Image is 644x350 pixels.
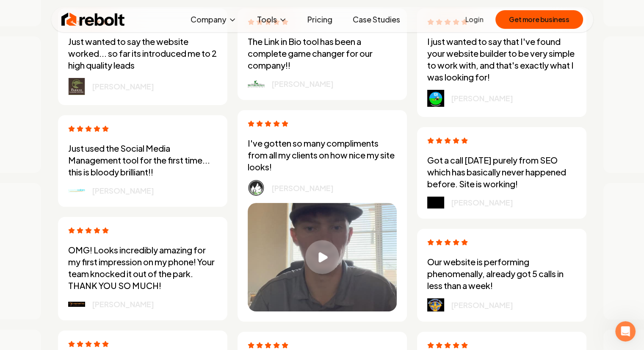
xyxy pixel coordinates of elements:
img: logo [68,189,85,193]
p: [PERSON_NAME] [271,182,334,194]
button: Play video [248,203,397,311]
p: [PERSON_NAME] [271,78,334,90]
button: Company [184,11,243,28]
a: Pricing [301,11,339,28]
p: I just wanted to say that I've found your website builder to be very simple to work with, and tha... [427,36,576,83]
a: Login [465,14,484,25]
img: logo [68,78,85,95]
img: logo [248,80,265,88]
p: OMG! Looks incredibly amazing for my first impression on my phone! Your team knocked it out of th... [68,244,217,292]
img: logo [248,180,265,196]
p: [PERSON_NAME] [92,81,154,92]
img: logo [427,298,444,311]
button: Get more business [495,10,583,29]
p: [PERSON_NAME] [92,185,154,197]
p: Our website is performing phenomenally, already got 5 calls in less than a week! [427,256,576,292]
p: The Link in Bio tool has been a complete game changer for our company!! [248,36,397,71]
a: Case Studies [346,11,407,28]
p: Just used the Social Media Management tool for the first time... this is bloody brilliant!! [68,142,217,178]
img: logo [427,90,444,107]
img: logo [68,302,85,307]
img: logo [427,197,444,208]
img: Rebolt Logo [61,11,125,28]
p: [PERSON_NAME] [451,197,513,208]
p: [PERSON_NAME] [451,92,513,104]
iframe: Intercom live chat [615,321,636,342]
p: I've gotten so many compliments from all my clients on how nice my site looks! [248,137,397,173]
button: Tools [250,11,294,28]
p: Got a call [DATE] purely from SEO which has basically never happened before. Site is working! [427,154,576,190]
p: [PERSON_NAME] [92,298,154,310]
p: Just wanted to say the website worked... so far its introduced me to 2 high quality leads [68,36,217,71]
p: [PERSON_NAME] [451,299,513,311]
